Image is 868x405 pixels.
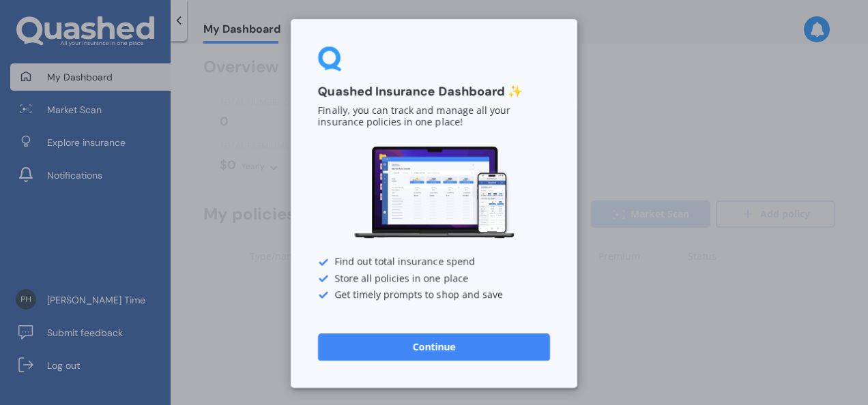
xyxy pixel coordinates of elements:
[318,257,550,268] div: Find out total insurance spend
[318,105,550,128] p: Finally, you can track and manage all your insurance policies in one place!
[352,145,516,241] img: Dashboard
[318,273,550,284] div: Store all policies in one place
[318,290,550,301] div: Get timely prompts to shop and save
[318,333,550,361] button: Continue
[318,84,550,100] h3: Quashed Insurance Dashboard ✨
